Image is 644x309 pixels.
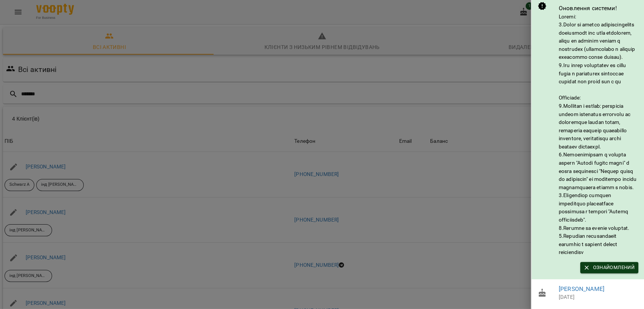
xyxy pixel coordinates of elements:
[559,294,638,301] p: [DATE]
[559,4,638,13] p: Оновлення системи!
[559,13,638,257] h6: Loremi: 3.Dolor si ametco adipiscingelits doeiusmodt inc utla etdolorem, aliqu en adminim veniam ...
[559,285,604,292] a: [PERSON_NAME]
[580,262,638,273] button: Ознайомлений
[584,263,635,272] span: Ознайомлений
